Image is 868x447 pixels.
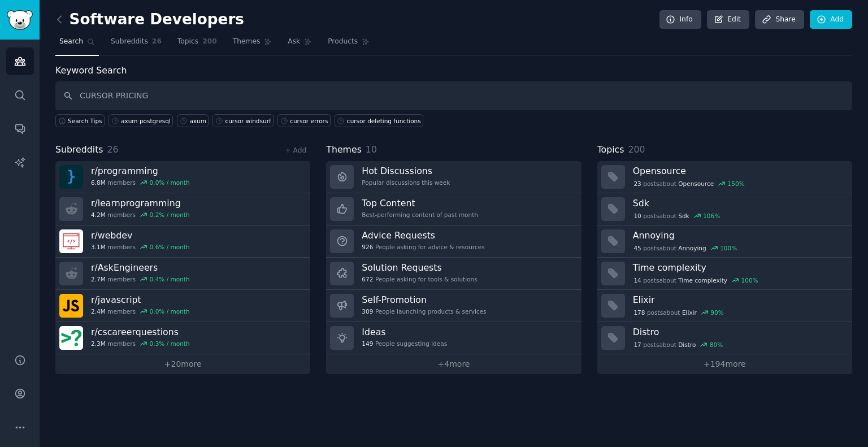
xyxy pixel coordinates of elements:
[121,117,171,125] div: axum postgresql
[91,275,190,283] div: members
[91,307,106,315] span: 2.4M
[59,165,83,189] img: programming
[55,143,103,157] span: Subreddits
[633,275,759,285] div: post s about
[91,211,190,219] div: members
[633,307,725,318] div: post s about
[108,114,173,127] a: axum postgresql
[326,258,581,290] a: Solution Requests672People asking for tools & solutions
[55,11,244,29] h2: Software Developers
[91,326,190,338] h3: r/ cscareerquestions
[150,275,190,283] div: 0.4 % / month
[277,114,331,127] a: cursor errors
[91,340,190,348] div: members
[633,212,641,220] span: 10
[710,309,723,316] div: 90 %
[682,309,697,316] span: Elixir
[366,144,377,155] span: 10
[362,326,447,338] h3: Ideas
[150,211,190,219] div: 0.2 % / month
[633,197,844,209] h3: Sdk
[362,243,373,251] span: 926
[91,179,106,186] span: 6.8M
[55,81,852,110] input: Keyword search in audience
[678,244,706,252] span: Annoying
[91,307,190,315] div: members
[633,341,641,349] span: 17
[284,33,316,56] a: Ask
[720,244,737,252] div: 100 %
[91,243,190,251] div: members
[633,244,641,252] span: 45
[628,144,645,155] span: 200
[326,193,581,225] a: Top ContentBest-performing content of past month
[177,37,198,47] span: Topics
[633,294,844,306] h3: Elixir
[362,275,373,283] span: 672
[741,276,758,284] div: 100 %
[91,165,190,177] h3: r/ programming
[107,144,119,155] span: 26
[189,117,206,125] div: axum
[755,10,804,29] a: Share
[703,212,720,220] div: 106 %
[362,340,373,348] span: 149
[633,243,738,253] div: post s about
[324,33,374,56] a: Products
[335,114,423,127] a: cursor deleting functions
[362,179,450,186] div: Popular discussions this week
[633,211,721,221] div: post s about
[633,165,844,177] h3: Opensource
[710,341,723,349] div: 80 %
[362,197,478,209] h3: Top Content
[59,37,83,47] span: Search
[362,211,478,219] div: Best-performing content of past month
[288,37,300,47] span: Ask
[7,10,33,30] img: GummySearch logo
[91,340,106,348] span: 2.3M
[150,179,190,186] div: 0.0 % / month
[233,37,261,47] span: Themes
[55,33,99,56] a: Search
[225,117,271,125] div: cursor windsurf
[810,10,852,29] a: Add
[597,322,852,354] a: Distro17postsaboutDistro80%
[347,117,421,125] div: cursor deleting functions
[597,258,852,290] a: Time complexity14postsaboutTime complexity100%
[633,276,641,284] span: 14
[597,161,852,193] a: Opensource23postsaboutOpensource150%
[111,37,148,47] span: Subreddits
[55,65,127,76] label: Keyword Search
[362,262,477,274] h3: Solution Requests
[597,193,852,225] a: Sdk10postsaboutSdk106%
[59,326,83,350] img: cscareerquestions
[678,276,727,284] span: Time complexity
[91,262,190,274] h3: r/ AskEngineers
[68,117,102,125] span: Search Tips
[229,33,276,56] a: Themes
[326,322,581,354] a: Ideas149People suggesting ideas
[55,354,310,374] a: +20more
[728,180,745,188] div: 150 %
[633,229,844,241] h3: Annoying
[633,340,724,350] div: post s about
[362,275,477,283] div: People asking for tools & solutions
[55,193,310,225] a: r/learnprogramming4.2Mmembers0.2% / month
[55,258,310,290] a: r/AskEngineers2.7Mmembers0.4% / month
[150,307,190,315] div: 0.0 % / month
[597,143,624,157] span: Topics
[362,243,484,251] div: People asking for advice & resources
[290,117,328,125] div: cursor errors
[362,165,450,177] h3: Hot Discussions
[91,197,190,209] h3: r/ learnprogramming
[633,309,645,316] span: 178
[326,354,581,374] a: +4more
[55,114,105,127] button: Search Tips
[173,33,221,56] a: Topics200
[91,294,190,306] h3: r/ javascript
[59,294,83,318] img: javascript
[328,37,358,47] span: Products
[202,37,217,47] span: 200
[59,229,83,253] img: webdev
[659,10,701,29] a: Info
